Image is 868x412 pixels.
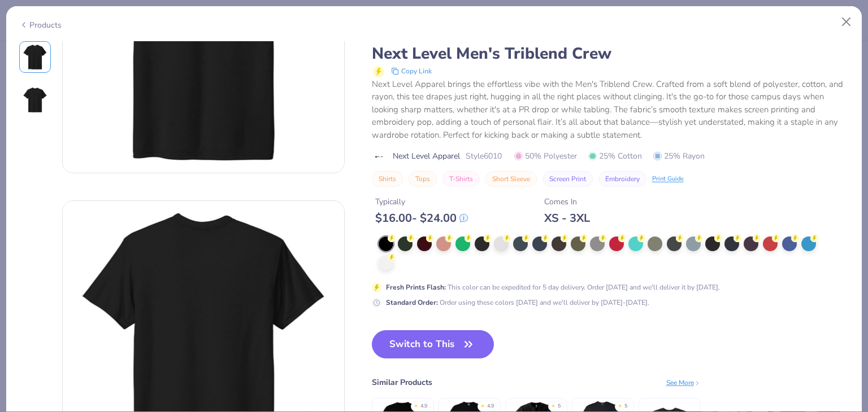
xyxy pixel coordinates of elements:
img: Back [21,86,49,113]
div: Print Guide [652,174,684,183]
span: 25% Cotton [588,150,642,162]
button: Shirts [372,171,403,187]
button: Short Sleeve [485,171,537,187]
div: Typically [375,196,468,208]
button: Embroidery [598,171,646,187]
div: ★ [551,402,555,407]
strong: Standard Order : [386,297,438,306]
span: Next Level Apparel [393,150,460,162]
div: Products [19,19,62,31]
button: Close [836,11,857,33]
img: Front [21,43,49,71]
div: ★ [414,402,418,407]
span: Style 6010 [466,150,502,162]
div: Next Level Apparel brings the effortless vibe with the Men's Triblend Crew. Crafted from a soft b... [372,77,849,141]
div: Similar Products [372,376,432,388]
div: ★ [618,402,622,407]
div: XS - 3XL [544,211,590,225]
div: $ 16.00 - $ 24.00 [375,211,468,225]
button: copy to clipboard [388,64,435,77]
div: See More [666,377,701,387]
strong: Fresh Prints Flash : [386,282,446,291]
div: This color can be expedited for 5 day delivery. Order [DATE] and we'll deliver it by [DATE]. [386,282,720,292]
div: Comes In [544,196,590,208]
div: Order using these colors [DATE] and we'll deliver by [DATE]-[DATE]. [386,297,649,307]
button: Tops [409,171,437,187]
img: brand logo [372,152,387,161]
div: ★ [480,402,485,407]
div: 4.9 [487,402,494,410]
div: Next Level Men's Triblend Crew [372,42,849,64]
div: 5 [624,402,627,410]
div: 5 [558,402,561,410]
div: 4.9 [420,402,427,410]
span: 50% Polyester [514,150,577,162]
button: Screen Print [542,171,593,187]
button: T-Shirts [442,171,480,187]
span: 25% Rayon [653,150,705,162]
button: Switch to This [372,330,494,358]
